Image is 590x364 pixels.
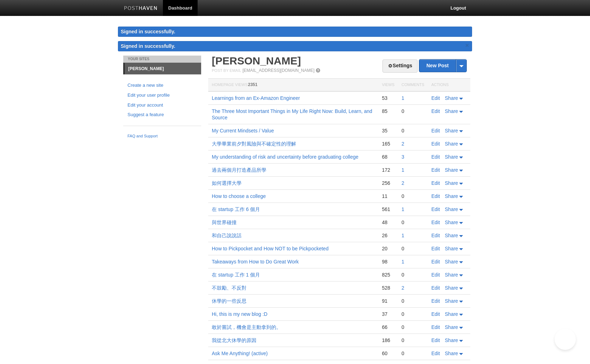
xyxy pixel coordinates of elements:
[445,180,458,186] span: Share
[212,154,358,160] a: My understanding of risk and uncertainty before graduating college
[445,141,458,147] span: Share
[431,193,440,199] a: Edit
[445,220,458,225] span: Share
[445,298,458,304] span: Share
[431,259,440,265] a: Edit
[212,128,274,133] a: My Current Mindsets / Value
[382,245,394,252] div: 20
[445,324,458,330] span: Share
[445,154,458,160] span: Share
[382,141,394,147] div: 165
[402,337,424,343] div: 0
[402,350,424,357] div: 0
[382,337,394,343] div: 186
[402,272,424,278] div: 0
[402,233,404,238] a: 1
[402,193,424,199] div: 0
[445,337,458,343] span: Share
[445,167,458,173] span: Share
[382,108,394,114] div: 85
[127,102,197,109] a: Edit your account
[428,79,470,92] th: Actions
[445,233,458,238] span: Share
[431,337,440,343] a: Edit
[212,259,299,265] a: Takeaways from How to Do Great Work
[431,154,440,160] a: Edit
[431,351,440,356] a: Edit
[212,285,246,291] a: 不鼓勵、不反對
[445,246,458,251] span: Share
[212,180,242,186] a: 如何選擇大學
[212,141,296,147] a: 大學畢業前夕對風險與不確定性的理解
[382,193,394,199] div: 11
[124,6,158,11] img: Posthaven-bar
[402,141,404,147] a: 2
[382,258,394,265] div: 98
[127,133,197,140] a: FAQ and Support
[212,351,268,356] a: Ask Me Anything! (active)
[382,350,394,357] div: 60
[431,246,440,251] a: Edit
[382,311,394,317] div: 37
[382,167,394,173] div: 172
[382,154,394,160] div: 68
[212,272,260,278] a: 在 startup 工作 1 個月
[402,245,424,252] div: 0
[212,311,267,317] a: Hi, this is my new blog :D
[402,180,404,186] a: 2
[212,337,256,343] a: 我從北大休學的原因
[445,193,458,199] span: Share
[445,259,458,265] span: Share
[431,272,440,278] a: Edit
[382,298,394,304] div: 91
[431,95,440,101] a: Edit
[212,220,237,225] a: 與世界碰撞
[402,324,424,330] div: 0
[382,285,394,291] div: 528
[402,154,404,160] a: 3
[445,95,458,101] span: Share
[382,272,394,278] div: 825
[402,167,404,173] a: 1
[378,79,398,92] th: Views
[431,108,440,114] a: Edit
[431,298,440,304] a: Edit
[402,259,404,265] a: 1
[402,127,424,134] div: 0
[402,311,424,317] div: 0
[431,206,440,212] a: Edit
[431,141,440,147] a: Edit
[382,219,394,226] div: 48
[123,56,201,63] li: Your Sites
[382,95,394,101] div: 53
[243,68,314,73] a: [EMAIL_ADDRESS][DOMAIN_NAME]
[208,79,378,92] th: Homepage Views
[212,206,260,212] a: 在 startup 工作 6 個月
[212,298,246,304] a: 休學的一些反思
[402,206,404,212] a: 1
[212,233,242,238] a: 和自己說說話
[555,329,576,350] iframe: Help Scout Beacon - Open
[125,63,201,74] a: [PERSON_NAME]
[212,68,241,73] span: Post by Email
[127,92,197,99] a: Edit your user profile
[248,82,257,87] span: 2351
[121,43,175,49] span: Signed in successfully.
[382,324,394,330] div: 66
[212,167,266,173] a: 過去兩個月打造產品所學
[382,206,394,212] div: 561
[402,108,424,114] div: 0
[445,311,458,317] span: Share
[445,351,458,356] span: Share
[431,233,440,238] a: Edit
[445,108,458,114] span: Share
[127,82,197,89] a: Create a new site
[445,285,458,291] span: Share
[402,298,424,304] div: 0
[464,41,470,50] a: ×
[402,285,404,291] a: 2
[431,285,440,291] a: Edit
[212,108,372,120] a: The Three Most Important Things in My Life Right Now: Build, Learn, and Source
[382,59,418,73] a: Settings
[445,272,458,278] span: Share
